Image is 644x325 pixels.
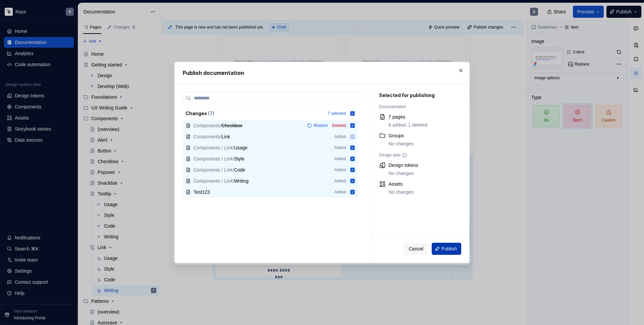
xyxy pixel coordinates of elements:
span: Publish [441,245,457,252]
span: / [233,144,234,151]
span: Code [234,167,248,173]
div: No changes [388,170,418,177]
div: Selected for publishing [379,92,453,99]
span: Added [334,156,346,161]
span: Added [334,145,346,150]
span: Added [334,167,346,173]
button: Restore [305,122,331,129]
span: Components / Link [194,155,233,162]
span: Components / Link [194,144,233,151]
span: ( 7 ) [208,110,214,116]
div: Design tokens [388,162,418,169]
span: / [220,122,221,129]
button: Publish [432,243,461,255]
span: Components / Link [194,178,233,184]
div: No changes [388,140,414,147]
div: Assets [388,181,414,187]
span: Restore [314,123,328,128]
span: Writing [234,178,249,184]
span: Components / Link [194,167,233,173]
div: Design data [379,152,453,158]
div: Changes [185,110,324,117]
span: Test123 [194,189,210,195]
span: Style [234,155,248,162]
span: Usage [234,144,248,151]
button: Cancel [404,243,428,255]
div: Documentation [379,104,453,109]
div: 7 pages [388,113,427,120]
div: 6 added, 1 deleted [388,122,427,128]
span: Components [194,122,220,129]
span: Deleted [332,123,346,128]
h2: Publish documentation [183,69,461,77]
span: Added [334,178,346,184]
div: Groups [388,132,414,139]
div: No changes [388,189,414,195]
div: 7 selected [328,111,346,116]
span: / [233,155,234,162]
span: Cancel [409,245,423,252]
span: Added [334,189,346,195]
span: Checkbox [221,122,242,129]
span: / [233,178,234,184]
span: / [233,167,234,173]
